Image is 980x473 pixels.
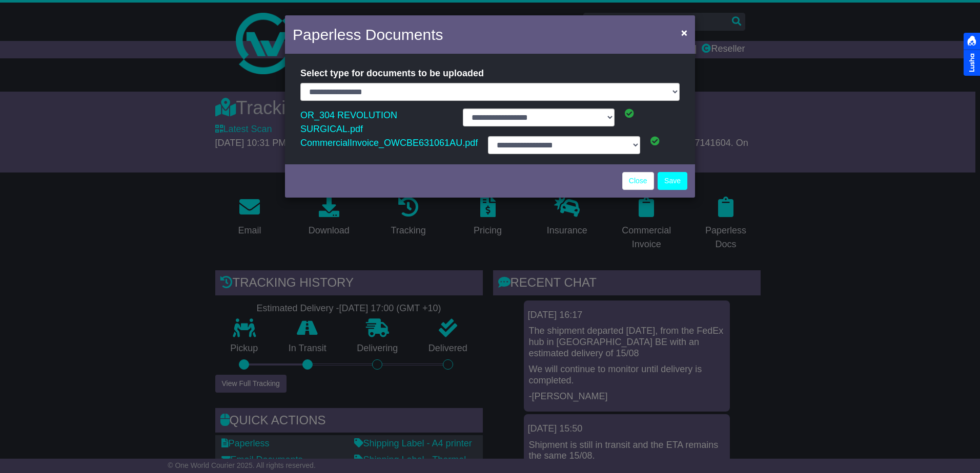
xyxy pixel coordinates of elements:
[293,23,443,46] h4: Paperless Documents
[658,172,687,190] button: Save
[300,107,397,137] a: OR_304 REVOLUTION SURGICAL.pdf
[681,27,687,38] span: ×
[300,135,478,150] a: CommercialInvoice_OWCBE631061AU.pdf
[300,64,484,83] label: Select type for documents to be uploaded
[622,172,654,190] a: Close
[676,22,692,43] button: Close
